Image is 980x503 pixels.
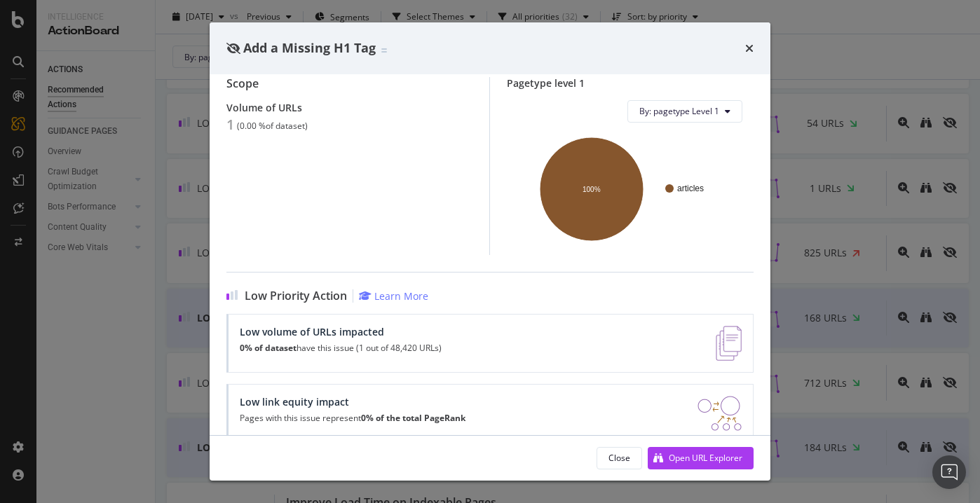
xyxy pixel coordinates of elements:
[240,342,297,354] strong: 0% of dataset
[597,447,642,469] button: Close
[381,48,387,53] img: Equal
[716,326,742,361] img: e5DMFwAAAABJRU5ErkJggg==
[361,412,465,424] strong: 0% of the total PageRank
[226,116,234,133] div: 1
[518,134,742,244] svg: A chart.
[240,343,442,353] p: have this issue (1 out of 48,420 URLs)
[226,102,472,113] div: Volume of URLs
[245,289,347,303] span: Low Priority Action
[226,77,472,90] div: Scope
[359,289,428,303] a: Learn More
[374,289,428,303] div: Learn More
[240,396,465,408] div: Low link equity impact
[507,77,754,89] div: Pagetype level 1
[932,455,966,489] div: Open Intercom Messenger
[697,396,742,431] img: DDxVyA23.png
[243,39,376,56] span: Add a Missing H1 Tag
[583,185,601,193] text: 100%
[677,184,704,193] text: articles
[627,100,742,123] button: By: pagetype Level 1
[226,43,240,54] div: eye-slash
[648,447,754,469] button: Open URL Explorer
[237,121,308,131] div: ( 0.00 % of dataset )
[608,452,630,464] div: Close
[639,105,719,117] span: By: pagetype Level 1
[745,39,754,57] div: times
[240,326,442,338] div: Low volume of URLs impacted
[240,413,465,423] p: Pages with this issue represent
[669,452,742,464] div: Open URL Explorer
[210,22,770,481] div: modal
